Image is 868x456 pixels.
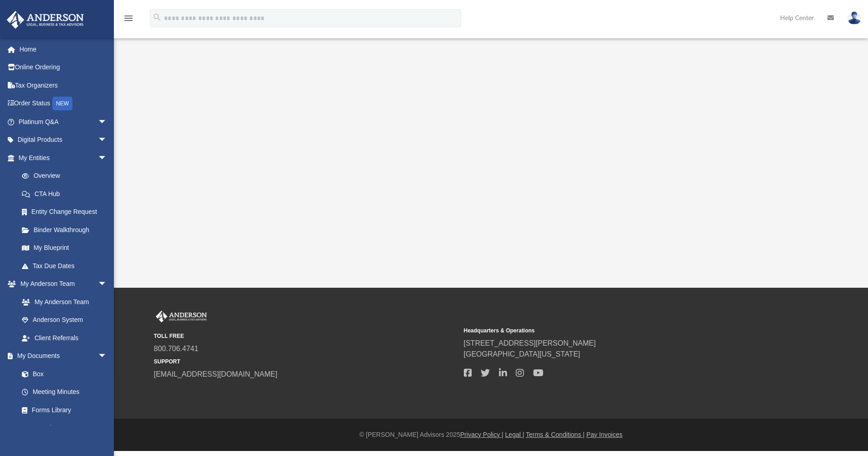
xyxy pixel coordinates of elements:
[13,401,112,419] a: Forms Library
[13,257,121,275] a: Tax Due Dates
[13,203,121,221] a: Entity Change Request
[6,347,116,365] a: My Documentsarrow_drop_down
[98,149,116,167] span: arrow_drop_down
[505,431,524,438] a: Legal |
[52,97,72,110] div: NEW
[13,365,112,383] a: Box
[13,383,116,401] a: Meeting Minutes
[154,358,457,366] small: SUPPORT
[4,11,87,29] img: Anderson Advisors Platinum Portal
[154,332,457,340] small: TOLL FREE
[154,311,209,322] img: Anderson Advisors Platinum Portal
[154,345,199,352] a: 800.706.4741
[6,131,121,149] a: Digital Productsarrow_drop_down
[464,339,596,347] a: [STREET_ADDRESS][PERSON_NAME]
[98,113,116,131] span: arrow_drop_down
[13,221,121,239] a: Binder Walkthrough
[98,347,116,366] span: arrow_drop_down
[98,275,116,294] span: arrow_drop_down
[6,94,121,113] a: Order StatusNEW
[13,167,121,185] a: Overview
[464,350,580,358] a: [GEOGRAPHIC_DATA][US_STATE]
[6,113,121,131] a: Platinum Q&Aarrow_drop_down
[114,430,868,440] div: © [PERSON_NAME] Advisors 2025
[526,431,585,438] a: Terms & Conditions |
[13,239,116,257] a: My Blueprint
[847,11,861,25] img: User Pic
[13,293,112,311] a: My Anderson Team
[6,275,116,293] a: My Anderson Teamarrow_drop_down
[13,329,116,347] a: Client Referrals
[13,185,121,203] a: CTA Hub
[123,17,134,24] a: menu
[464,326,767,335] small: Headquarters & Operations
[123,13,134,24] i: menu
[6,149,121,167] a: My Entitiesarrow_drop_down
[98,131,116,150] span: arrow_drop_down
[6,40,121,58] a: Home
[152,12,162,22] i: search
[6,58,121,77] a: Online Ordering
[154,370,277,378] a: [EMAIL_ADDRESS][DOMAIN_NAME]
[586,431,622,438] a: Pay Invoices
[460,431,503,438] a: Privacy Policy |
[6,76,121,94] a: Tax Organizers
[13,419,116,437] a: Notarize
[13,311,116,329] a: Anderson System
